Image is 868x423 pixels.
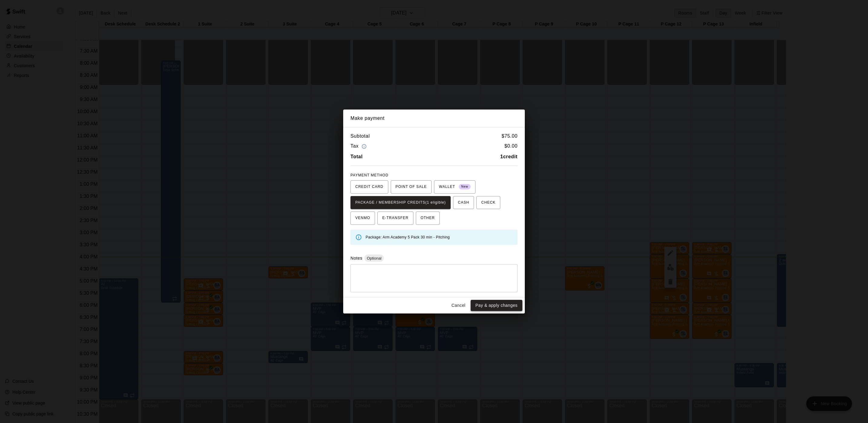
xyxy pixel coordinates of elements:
span: E-TRANSFER [382,213,409,223]
b: 1 credit [500,154,518,159]
span: CASH [458,198,469,208]
label: Notes [350,256,362,261]
button: Cancel [449,300,468,311]
button: VENMO [350,211,375,225]
button: E-TRANSFER [377,211,413,225]
button: CHECK [476,196,500,209]
span: VENMO [355,213,370,223]
button: POINT OF SALE [391,180,432,194]
h6: Subtotal [350,132,370,140]
span: OTHER [421,213,435,223]
b: Total [350,154,363,159]
h6: Tax [350,142,368,150]
span: PACKAGE / MEMBERSHIP CREDITS (1 eligible) [355,198,446,208]
h6: $ 0.00 [505,142,518,150]
span: POINT OF SALE [396,182,427,192]
span: PAYMENT METHOD [350,173,388,177]
button: PACKAGE / MEMBERSHIP CREDITS(1 eligible) [350,196,451,209]
button: WALLET New [434,180,475,194]
button: Pay & apply changes [471,300,522,311]
h6: $ 75.00 [501,132,518,140]
button: OTHER [416,211,440,225]
span: WALLET [439,182,471,192]
span: New [459,183,471,191]
span: CREDIT CARD [355,182,383,192]
span: Package: Arm Academy 5 Pack 30 min - Pitching [366,235,450,239]
span: CHECK [481,198,495,208]
button: CREDIT CARD [350,180,388,194]
h2: Make payment [343,110,525,127]
span: Optional [364,256,384,261]
button: CASH [453,196,474,209]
